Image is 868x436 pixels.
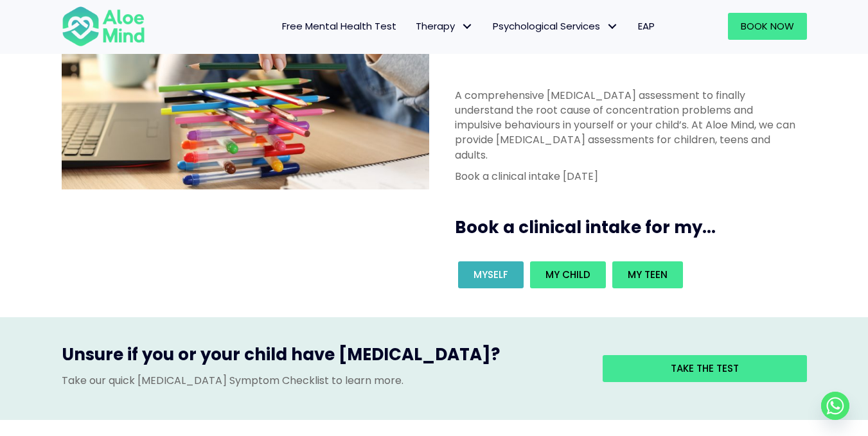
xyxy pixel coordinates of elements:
[455,88,799,162] p: A comprehensive [MEDICAL_DATA] assessment to finally understand the root cause of concentration p...
[638,19,655,33] span: EAP
[603,17,622,36] span: Psychological Services: submenu
[603,355,807,382] a: Take the test
[282,19,396,33] span: Free Mental Health Test
[545,268,590,281] span: My child
[455,216,812,239] h3: Book a clinical intake for my...
[455,169,799,184] p: Book a clinical intake [DATE]
[62,373,583,388] p: Take our quick [MEDICAL_DATA] Symptom Checklist to learn more.
[728,13,807,40] a: Book Now
[493,19,619,33] span: Psychological Services
[272,13,406,40] a: Free Mental Health Test
[628,13,664,40] a: EAP
[458,261,524,288] a: Myself
[62,343,583,372] h3: Unsure if you or your child have [MEDICAL_DATA]?
[458,17,477,36] span: Therapy: submenu
[474,268,508,281] span: Myself
[62,5,145,48] img: Aloe mind Logo
[741,19,794,33] span: Book Now
[628,268,668,281] span: My teen
[162,13,664,40] nav: Menu
[406,13,483,40] a: TherapyTherapy: submenu
[416,19,474,33] span: Therapy
[671,362,739,375] span: Take the test
[530,261,606,288] a: My child
[455,258,799,292] div: Book an intake for my...
[612,261,683,288] a: My teen
[821,392,849,420] a: Whatsapp
[483,13,628,40] a: Psychological ServicesPsychological Services: submenu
